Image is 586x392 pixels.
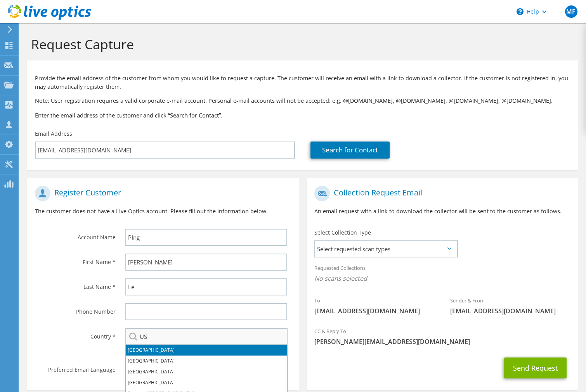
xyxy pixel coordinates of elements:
[126,356,287,366] li: [GEOGRAPHIC_DATA]
[126,366,287,377] li: [GEOGRAPHIC_DATA]
[35,97,570,105] p: Note: User registration requires a valid corporate e-mail account. Personal e-mail accounts will ...
[314,307,435,315] span: [EMAIL_ADDRESS][DOMAIN_NAME]
[35,328,116,340] label: Country *
[35,278,116,291] label: Last Name *
[307,260,578,288] div: Requested Collections
[35,74,570,91] p: Provide the email address of the customer from whom you would like to request a capture. The cust...
[517,8,524,15] svg: \n
[450,307,570,315] span: [EMAIL_ADDRESS][DOMAIN_NAME]
[314,229,371,237] label: Select Collection Type
[35,130,72,138] label: Email Address
[35,111,570,119] h3: Enter the email address of the customer and click “Search for Contact”.
[314,274,570,283] span: No scans selected
[307,292,442,319] div: To
[35,361,116,374] label: Preferred Email Language
[126,377,287,388] li: [GEOGRAPHIC_DATA]
[565,5,577,18] span: MF
[314,337,570,346] span: [PERSON_NAME][EMAIL_ADDRESS][DOMAIN_NAME]
[307,323,578,350] div: CC & Reply To
[442,292,578,319] div: Sender & From
[35,254,116,266] label: First Name *
[315,241,457,257] span: Select requested scan types
[35,303,116,316] label: Phone Number
[504,357,567,378] button: Send Request
[31,36,570,52] h1: Request Capture
[35,207,291,216] p: The customer does not have a Live Optics account. Please fill out the information below.
[314,207,570,216] p: An email request with a link to download the collector will be sent to the customer as follows.
[35,229,116,241] label: Account Name
[310,142,390,159] a: Search for Contact
[314,186,567,201] h1: Collection Request Email
[126,345,287,356] li: [GEOGRAPHIC_DATA]
[35,186,287,201] h1: Register Customer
